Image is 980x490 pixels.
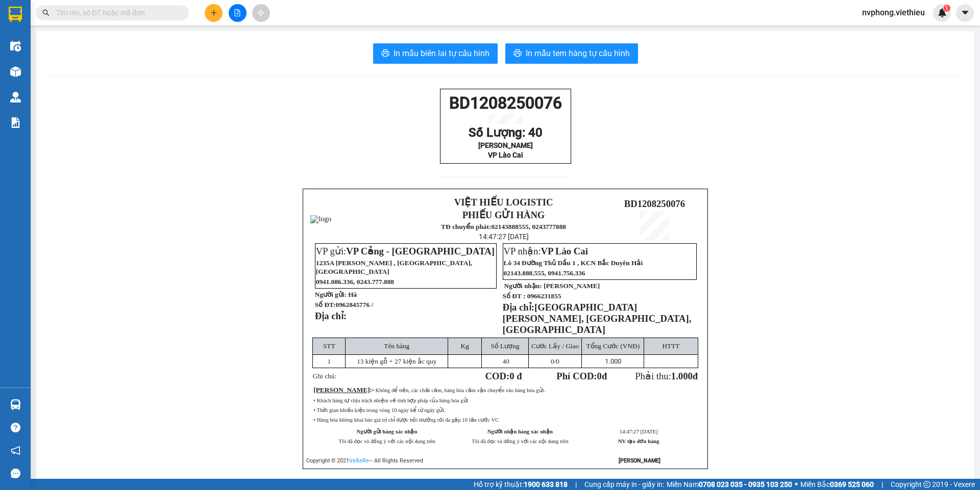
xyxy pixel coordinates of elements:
[551,357,559,365] span: /0
[357,357,436,365] span: 13 kiện gỗ + 27 kiện ắc quy
[316,278,394,286] span: 0941.086.336, 0243.777.888
[10,92,21,102] img: warehouse-icon
[503,292,526,300] strong: Số ĐT :
[11,423,20,432] span: question-circle
[504,259,643,267] span: Lô 34 Đường Thủ Dầu 1 , KCN Bắc Duyên Hải
[504,282,542,290] strong: Người nhận:
[349,457,369,464] a: VeXeRe
[830,480,874,488] strong: 0369 525 060
[315,311,347,321] strong: Địa chỉ:
[313,372,336,380] span: Ghi chú:
[205,4,223,22] button: plus
[923,481,930,488] span: copyright
[11,446,20,455] span: notification
[479,233,529,241] span: 14:47:27 [DATE]
[327,357,331,365] span: 1
[313,407,445,413] span: • Thời gian khiếu kiện trong vòng 10 ngày kể từ ngày gửi.
[488,151,523,159] span: VP Lào Cai
[662,342,679,350] span: HTTT
[620,429,658,434] span: 14:47:27 [DATE]
[338,439,435,444] span: Tôi đã đọc và đồng ý với các nội dung trên
[503,357,509,365] span: 40
[313,386,370,394] span: [PERSON_NAME]
[315,291,347,298] strong: Người gửi:
[373,43,498,64] button: printerIn mẫu biên lai tự cấu hình
[503,302,534,313] strong: Địa chỉ:
[503,302,692,335] span: [GEOGRAPHIC_DATA][PERSON_NAME], [GEOGRAPHIC_DATA], [GEOGRAPHIC_DATA]
[597,371,602,381] span: 0
[624,198,685,209] span: BD1208250076
[527,292,561,300] span: 0966231855
[671,371,693,381] span: 1.000
[504,246,588,256] span: VP nhận:
[316,246,495,256] span: VP gửi:
[42,9,50,16] span: search
[11,469,20,478] span: message
[462,210,545,220] strong: PHIẾU GỬI HÀNG
[313,417,499,423] span: • Hàng hóa không khai báo giá trị chỉ được bồi thường tối đa gấp 10 lần cước VC
[9,7,22,22] img: logo-vxr
[956,4,974,22] button: caret-down
[454,197,553,208] strong: VIỆT HIẾU LOGISTIC
[513,49,522,59] span: printer
[357,429,418,434] strong: Người gửi hàng xác nhận
[619,457,660,464] strong: [PERSON_NAME]
[474,479,568,490] span: Hỗ trợ kỹ thuật:
[384,342,409,350] span: Tên hàng
[257,9,264,16] span: aim
[346,246,495,256] span: VP Cảng - [GEOGRAPHIC_DATA]
[667,479,792,490] span: Miền Nam
[461,342,469,350] span: Kg
[635,371,698,381] span: Phải thu:
[938,8,947,17] img: icon-new-feature
[310,215,331,223] img: logo
[584,479,664,490] span: Cung cấp máy in - giấy in:
[605,357,621,365] span: 1.000
[229,4,247,22] button: file-add
[491,342,519,350] span: Số Lượng
[10,41,21,51] img: warehouse-icon
[10,117,21,128] img: solution-icon
[693,371,698,381] span: đ
[315,301,373,308] strong: Số ĐT:
[449,93,562,113] span: BD1208250076
[544,282,600,290] span: [PERSON_NAME]
[943,5,950,12] sup: 1
[485,371,522,381] strong: COD:
[699,480,792,488] strong: 0708 023 035 - 0935 103 250
[323,342,335,350] span: STT
[618,439,659,444] strong: NV tạo đơn hàng
[526,47,630,60] span: In mẫu tem hàng tự cấu hình
[372,388,545,393] span: • Không để tiền, các chất cấm, hàng hóa cấm vận chuyển vào hàng hóa gửi.
[881,479,883,490] span: |
[854,6,933,19] span: nvphong.viethieu
[234,9,241,16] span: file-add
[252,4,270,22] button: aim
[945,5,948,12] span: 1
[10,399,21,410] img: warehouse-icon
[491,223,566,230] strong: 02143888555, 0243777888
[313,398,468,403] span: • Khách hàng tự chịu trách nhiệm về tính hợp pháp của hàng hóa gửi
[56,7,177,18] input: Tìm tên, số ĐT hoặc mã đơn
[795,482,798,486] span: ⚪️
[505,43,638,64] button: printerIn mẫu tem hàng tự cấu hình
[509,371,522,381] span: 0 đ
[348,291,357,298] span: Hà
[531,342,579,350] span: Cước Lấy / Giao
[469,125,543,140] span: Số Lượng: 40
[10,66,21,77] img: warehouse-icon
[441,223,491,230] strong: TĐ chuyển phát:
[381,49,389,59] span: printer
[575,479,577,490] span: |
[551,357,554,365] span: 0
[306,457,423,464] span: Copyright © 2021 – All Rights Reserved
[504,269,585,277] span: 02143.888.555, 0941.756.336
[800,479,874,490] span: Miền Bắc
[541,246,588,256] span: VP Lào Cai
[313,386,372,394] span: :
[472,439,569,444] span: Tôi đã đọc và đồng ý với các nội dung trên
[586,342,640,350] span: Tổng Cước (VNĐ)
[316,259,472,275] span: 1235A [PERSON_NAME] , [GEOGRAPHIC_DATA], [GEOGRAPHIC_DATA]
[524,480,568,488] strong: 1900 633 818
[961,8,970,17] span: caret-down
